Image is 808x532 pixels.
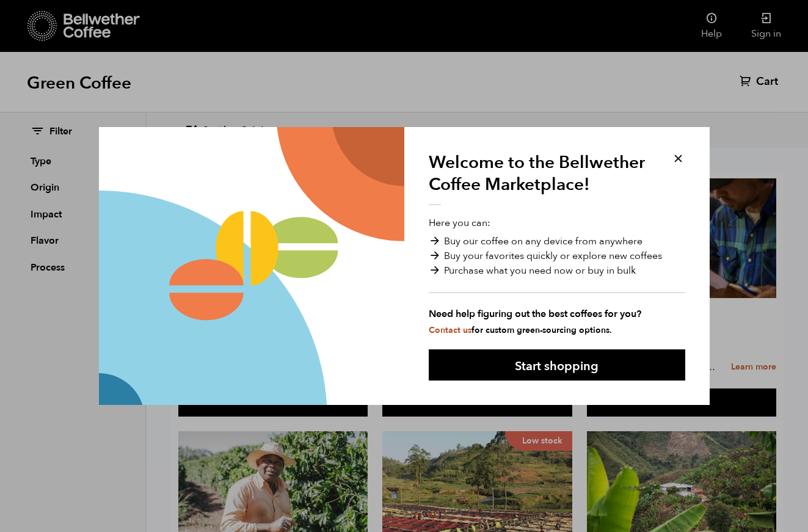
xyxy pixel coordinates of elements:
[429,263,685,278] li: Purchase what you need now or buy in bulk
[429,324,471,336] a: Contact us
[429,324,612,336] small: for custom green-sourcing options.
[429,249,685,263] li: Buy your favorites quickly or explore new coffees
[429,151,655,205] h1: Welcome to the Bellwether Coffee Marketplace!
[429,349,685,381] button: Start shopping
[429,234,685,249] li: Buy our coffee on any device from anywhere
[429,307,685,321] strong: Need help figuring out the best coffees for you?
[429,216,685,337] p: Here you can:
